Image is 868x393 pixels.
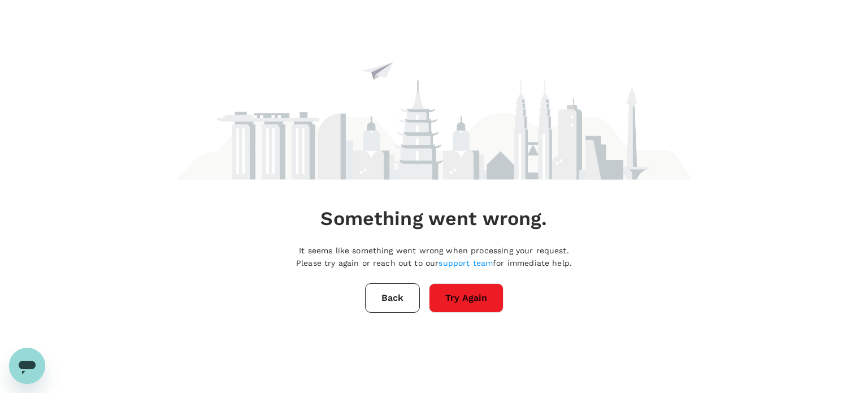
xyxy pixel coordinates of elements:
[439,258,493,267] a: support team
[176,12,692,179] img: maintenance
[365,283,420,313] button: Back
[296,244,572,270] p: It seems like something went wrong when processing your request. Please try again or reach out to...
[429,283,504,313] button: Try Again
[9,348,45,384] iframe: Button to launch messaging window
[320,207,547,231] h4: Something went wrong.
